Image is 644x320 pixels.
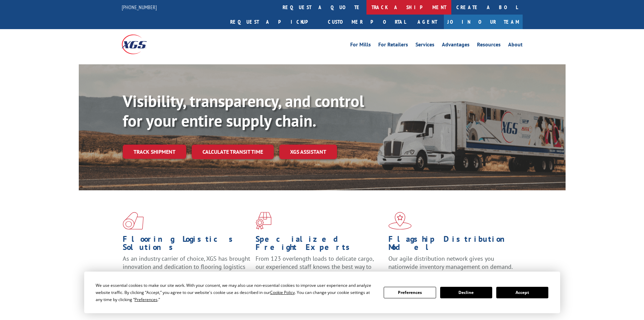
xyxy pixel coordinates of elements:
h1: Flagship Distribution Model [388,235,516,255]
a: Advantages [442,42,470,49]
div: We use essential cookies to make our site work. With your consent, we may also use non-essential ... [96,282,376,303]
a: For Mills [350,42,371,49]
a: [PHONE_NUMBER] [122,4,157,10]
span: Preferences [135,297,158,302]
a: Resources [477,42,501,49]
button: Preferences [384,287,436,298]
b: Visibility, transparency, and control for your entire supply chain. [123,90,364,131]
h1: Specialized Freight Experts [256,235,383,255]
div: Cookie Consent Prompt [84,272,560,313]
a: About [508,42,523,49]
button: Decline [440,287,492,298]
button: Accept [496,287,548,298]
a: Request a pickup [225,15,323,29]
span: As an industry carrier of choice, XGS has brought innovation and dedication to flooring logistics... [123,255,250,279]
a: XGS ASSISTANT [279,145,337,159]
p: From 123 overlength loads to delicate cargo, our experienced staff knows the best way to move you... [256,255,383,285]
a: Agent [411,15,444,29]
span: Our agile distribution network gives you nationwide inventory management on demand. [388,255,513,271]
h1: Flooring Logistics Solutions [123,235,251,255]
a: Track shipment [123,145,186,159]
a: For Retailers [378,42,408,49]
img: xgs-icon-focused-on-flooring-red [256,212,271,230]
a: Calculate transit time [192,145,274,159]
a: Customer Portal [323,15,411,29]
a: Join Our Team [444,15,523,29]
span: Cookie Policy [270,290,295,295]
a: Services [415,42,434,49]
img: xgs-icon-total-supply-chain-intelligence-red [123,212,144,230]
img: xgs-icon-flagship-distribution-model-red [388,212,412,230]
